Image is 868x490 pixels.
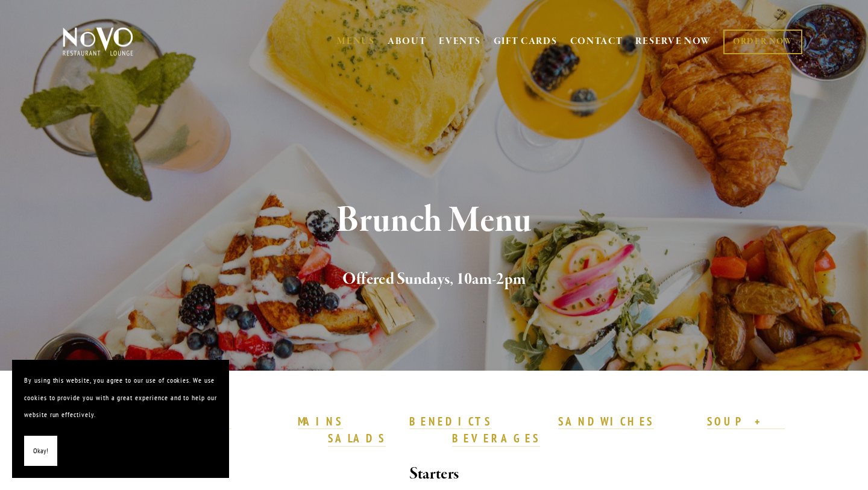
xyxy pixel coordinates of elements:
strong: SANDWICHES [558,414,655,429]
a: SOUP + SALADS [328,414,784,447]
span: Okay! [33,442,48,460]
a: MAINS [298,414,343,430]
h1: Brunch Menu [83,201,785,240]
section: Cookie banner [12,360,229,478]
a: MENUS [337,36,375,48]
strong: MAINS [298,414,343,429]
img: Novo Restaurant &amp; Lounge [60,27,136,57]
p: By using this website, you agree to our use of cookies. We use cookies to provide you with a grea... [24,372,217,424]
h2: Offered Sundays, 10am-2pm [83,267,785,292]
a: CONTACT [570,30,623,53]
a: ORDER NOW [723,30,802,54]
a: EVENTS [439,36,480,48]
button: Okay! [24,436,57,466]
a: BEVERAGES [452,431,540,447]
a: RESERVE NOW [635,30,711,53]
strong: BEVERAGES [452,431,540,445]
a: ABOUT [388,36,427,48]
a: BENEDICTS [409,414,492,430]
a: GIFT CARDS [494,30,558,53]
strong: BENEDICTS [409,414,492,429]
a: SANDWICHES [558,414,655,430]
strong: Starters [409,463,459,485]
